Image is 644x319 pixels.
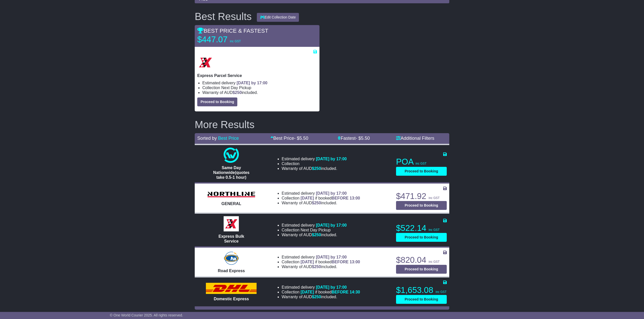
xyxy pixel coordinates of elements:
span: inc GST [416,162,426,165]
span: 250 [314,233,321,237]
span: - $ [294,136,308,141]
li: Warranty of AUD included. [282,201,360,205]
span: [DATE] by 17:00 [316,157,347,161]
h2: More Results [195,119,449,130]
img: DHL: Domestic Express [206,283,257,294]
span: BEFORE [332,260,349,264]
span: BEST PRICE & FASTEST [197,28,268,34]
span: [DATE] by 17:00 [237,81,267,85]
p: $522.14 [396,223,447,233]
span: if booked [301,196,360,200]
span: GENERAL [221,202,241,206]
span: [DATE] by 17:00 [316,223,347,227]
span: $ [312,265,321,269]
img: One World Courier: Same Day Nationwide(quotes take 0.5-1 hour) [224,148,239,163]
li: Estimated delivery [282,255,360,260]
span: inc GST [428,228,439,232]
span: 5.50 [299,136,308,141]
li: Estimated delivery [282,191,360,196]
span: 5.50 [361,136,370,141]
li: Warranty of AUD included. [282,166,347,171]
span: inc GST [428,196,439,200]
li: Estimated delivery [282,223,347,228]
li: Collection [282,228,347,232]
li: Warranty of AUD included. [282,294,360,299]
a: Best Price- $5.50 [271,136,308,141]
span: 250 [314,201,321,205]
img: Northline Distribution: GENERAL [206,190,257,199]
p: $447.07 [197,34,261,45]
span: Next Day Pickup [221,86,251,90]
button: Proceed to Booking [396,233,447,242]
a: Best Price [218,136,239,141]
button: Edit Collection Date [257,13,299,22]
span: $ [312,166,321,171]
span: [DATE] [301,290,314,294]
span: © One World Courier 2025. All rights reserved. [110,313,183,317]
span: Next Day Pickup [301,228,331,232]
span: [DATE] by 17:00 [316,285,347,289]
span: 250 [314,166,321,171]
span: [DATE] by 17:00 [316,255,347,259]
span: Road Express [218,269,245,273]
span: 250 [314,265,321,269]
span: [DATE] by 17:00 [316,191,347,195]
button: Proceed to Booking [396,265,447,274]
li: Warranty of AUD included. [282,264,360,269]
li: Estimated delivery [202,81,317,85]
div: Best Results [192,11,254,22]
button: Proceed to Booking [197,97,237,106]
p: $471.92 [396,191,447,201]
span: Sorted by [197,136,217,141]
span: 13:00 [350,196,360,200]
span: - $ [355,136,370,141]
img: Hunter Express: Road Express [223,251,240,266]
span: Express Bulk Service [219,234,244,243]
li: Warranty of AUD included. [202,90,317,95]
span: inc GST [230,39,241,43]
li: Collection [282,260,360,264]
p: $1,653.08 [396,285,447,295]
a: Additional Filters [396,136,434,141]
span: if booked [301,290,360,294]
span: BEFORE [332,196,349,200]
span: inc GST [428,260,439,264]
span: [DATE] [301,196,314,200]
button: Proceed to Booking [396,167,447,176]
span: if booked [301,260,360,264]
img: Border Express: Express Parcel Service [197,54,213,71]
li: Estimated delivery [282,156,347,161]
span: 13:00 [350,260,360,264]
span: [DATE] [301,260,314,264]
li: Warranty of AUD included. [282,232,347,237]
span: $ [312,233,321,237]
span: 250 [235,90,242,95]
a: Fastest- $5.50 [338,136,370,141]
span: 250 [314,295,321,299]
span: 14:30 [350,290,360,294]
button: Proceed to Booking [396,201,447,210]
p: Express Parcel Service [197,73,317,78]
li: Collection [202,85,317,90]
li: Estimated delivery [282,285,360,290]
span: Domestic Express [214,297,249,301]
img: Border Express: Express Bulk Service [224,216,239,231]
li: Collection [282,161,347,166]
span: Same Day Nationwide(quotes take 0.5-1 hour) [213,166,249,180]
span: $ [232,90,242,95]
span: inc GST [436,290,446,294]
span: BEFORE [332,290,349,294]
span: $ [312,201,321,205]
button: Proceed to Booking [396,295,447,304]
p: POA [396,157,447,167]
li: Collection [282,290,360,294]
li: Collection [282,196,360,201]
span: $ [312,295,321,299]
p: $820.04 [396,255,447,265]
